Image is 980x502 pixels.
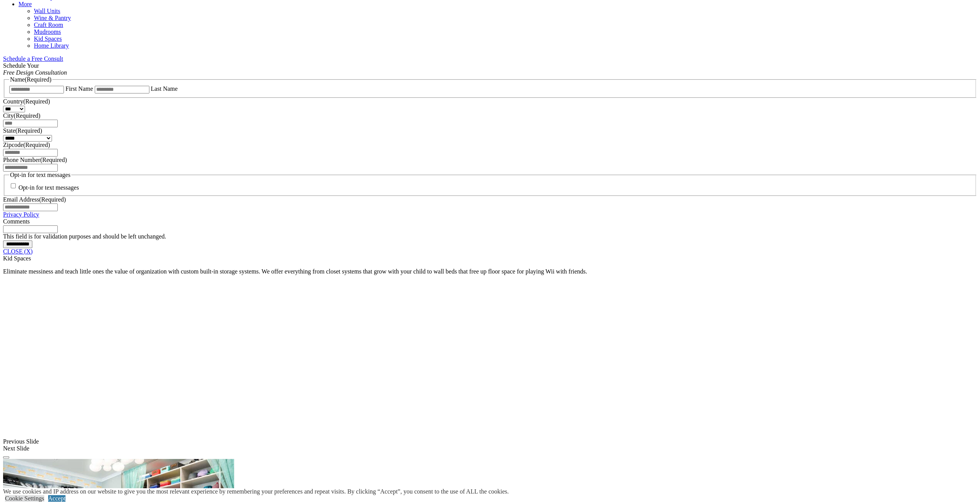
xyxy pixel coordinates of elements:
label: First Name [65,85,93,92]
a: CLOSE (X) [3,248,33,255]
a: Schedule a Free Consult (opens a dropdown menu) [3,55,63,62]
p: Eliminate messiness and teach little ones the value of organization with custom built-in storage ... [3,268,977,275]
label: Comments [3,218,30,225]
div: Next Slide [3,445,977,452]
legend: Name [9,76,52,83]
span: Schedule Your [3,62,67,76]
div: Previous Slide [3,438,977,445]
label: State [3,127,42,134]
span: (Required) [25,76,51,83]
span: (Required) [23,98,50,105]
label: Last Name [151,85,178,92]
em: Free Design Consultation [3,69,67,76]
label: Email Address [3,196,66,203]
span: (Required) [39,196,66,203]
label: Phone Number [3,157,67,163]
a: Cookie Settings [5,495,44,502]
a: Privacy Policy [3,211,39,218]
a: Kid Spaces [34,35,62,42]
span: (Required) [40,157,67,163]
label: Zipcode [3,142,50,148]
label: Opt-in for text messages [18,185,79,191]
a: Mudrooms [34,28,61,35]
a: Accept [48,495,65,502]
a: Wall Units [34,8,60,14]
div: This field is for validation purposes and should be left unchanged. [3,233,977,240]
a: Wine & Pantry [34,15,71,21]
span: Kid Spaces [3,255,31,262]
a: Home Library [34,42,69,49]
label: City [3,112,40,119]
legend: Opt-in for text messages [9,172,71,178]
a: More menu text will display only on big screen [18,1,32,7]
span: (Required) [15,127,42,134]
button: Click here to pause slide show [3,456,9,459]
span: (Required) [14,112,40,119]
div: We use cookies and IP address on our website to give you the most relevant experience by remember... [3,488,509,495]
span: (Required) [23,142,50,148]
label: Country [3,98,50,105]
a: Craft Room [34,22,63,28]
